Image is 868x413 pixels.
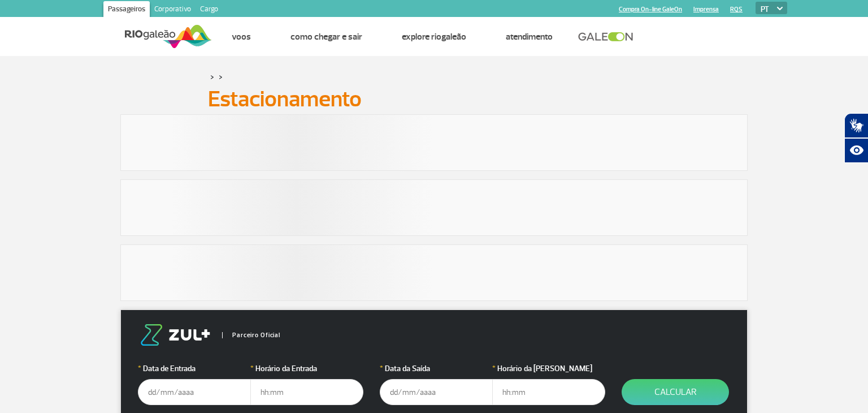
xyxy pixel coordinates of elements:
[402,31,466,42] a: Explore RIOgaleão
[844,113,868,138] button: Abrir tradutor de língua de sinais.
[506,31,553,42] a: Atendimento
[138,363,251,375] label: Data de Entrada
[196,1,223,19] a: Cargo
[844,138,868,163] button: Abrir recursos assistivos.
[730,6,743,13] a: RQS
[250,379,363,405] input: hh:mm
[693,6,719,13] a: Imprensa
[222,332,280,338] span: Parceiro Oficial
[380,363,493,375] label: Data da Saída
[208,89,660,109] h1: Estacionamento
[219,70,223,83] a: >
[619,6,682,13] a: Compra On-line GaleOn
[138,379,251,405] input: dd/mm/aaaa
[150,1,196,19] a: Corporativo
[290,31,362,42] a: Como chegar e sair
[492,363,605,375] label: Horário da [PERSON_NAME]
[138,324,212,346] img: logo-zul.png
[232,31,251,42] a: Voos
[210,70,214,83] a: >
[492,379,605,405] input: hh:mm
[103,1,150,19] a: Passageiros
[250,363,363,375] label: Horário da Entrada
[844,113,868,163] div: Plugin de acessibilidade da Hand Talk.
[380,379,493,405] input: dd/mm/aaaa
[622,379,729,405] button: Calcular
